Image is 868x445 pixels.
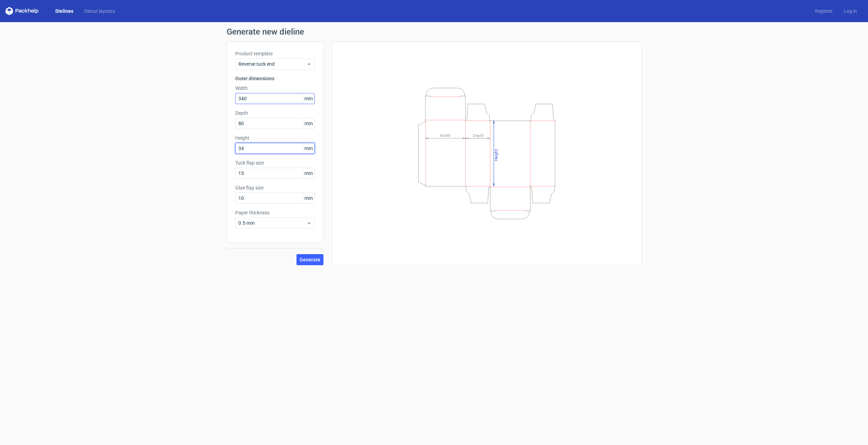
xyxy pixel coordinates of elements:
span: mm [302,168,314,178]
a: Register [810,8,838,15]
label: Glue flap size [235,184,315,191]
span: mm [302,118,314,129]
label: Paper thickness [235,209,315,216]
span: mm [302,143,314,154]
tspan: Height [493,149,498,161]
label: Height [235,135,315,141]
label: Width [235,85,315,92]
button: Generate [296,254,323,265]
span: Generate [300,257,320,262]
label: Tuck flap size [235,159,315,166]
label: Depth [235,110,315,117]
a: Diecut layouts [79,8,120,15]
span: 0.5 mm [238,220,307,226]
span: mm [302,193,314,203]
h1: Generate new dieline [227,28,642,36]
a: Log in [838,8,862,15]
tspan: Width [439,133,450,138]
tspan: Depth [473,133,484,138]
span: Reverse tuck end [238,61,307,67]
a: Dielines [50,8,79,15]
label: Product template [235,50,315,57]
h3: Outer dimensions [235,75,315,82]
span: mm [302,93,314,104]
